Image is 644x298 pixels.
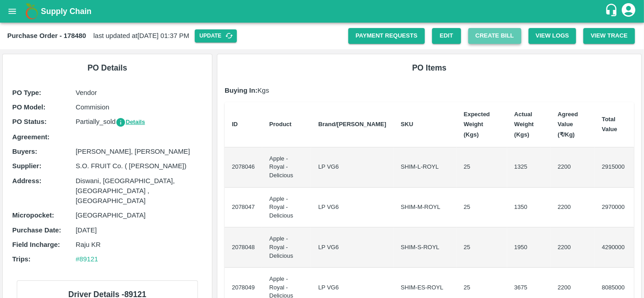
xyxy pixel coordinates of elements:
div: customer-support [605,3,620,19]
button: open drawer [2,1,23,22]
b: Supplier : [12,162,41,170]
b: Buyers : [12,148,37,155]
img: logo [23,2,41,20]
td: Apple - Royal - Delicious [262,147,311,188]
b: PO Type : [12,89,41,96]
p: [GEOGRAPHIC_DATA] [76,210,202,220]
b: Total Value [602,116,617,132]
td: 2078047 [225,188,262,228]
td: LP VG6 [311,188,394,228]
b: Purchase Date : [12,227,61,234]
a: Payment Requests [348,28,425,44]
button: View Logs [529,28,577,44]
div: account of current user [620,2,637,21]
td: 25 [457,147,507,188]
button: Create Bill [468,28,521,44]
b: Purchase Order - 178480 [7,32,86,39]
td: 1950 [507,227,551,268]
b: Trips : [12,255,30,263]
td: Apple - Royal - Delicious [262,188,311,228]
td: 2078048 [225,227,262,268]
p: Partially_sold [76,117,202,127]
td: 2078046 [225,147,262,188]
td: 2970000 [595,188,634,228]
a: #89121 [76,255,98,263]
b: Address : [12,177,41,184]
p: Kgs [225,85,634,95]
button: Update [195,29,237,43]
td: 1350 [507,188,551,228]
b: SKU [401,121,413,128]
b: Micropocket : [12,212,54,219]
div: last updated at [DATE] 01:37 PM [7,29,348,43]
td: 2915000 [595,147,634,188]
td: 25 [457,227,507,268]
b: PO Status : [12,118,47,125]
td: 2200 [551,188,595,228]
td: SHIM-S-ROYL [394,227,457,268]
td: Apple - Royal - Delicious [262,227,311,268]
button: View Trace [583,28,635,44]
td: LP VG6 [311,227,394,268]
a: Supply Chain [41,5,605,18]
b: Agreement: [12,133,49,141]
b: Supply Chain [41,7,91,16]
p: Commision [76,102,202,112]
b: Buying In: [225,87,258,94]
b: Expected Weight (Kgs) [464,111,490,138]
b: Brand/[PERSON_NAME] [318,121,386,128]
h6: PO Items [225,61,634,74]
td: SHIM-L-ROYL [394,147,457,188]
p: [PERSON_NAME], [PERSON_NAME] [76,147,202,156]
b: Product [269,121,292,128]
b: Actual Weight (Kgs) [514,111,534,138]
b: PO Model : [12,104,45,111]
button: Details [115,117,145,128]
td: SHIM-M-ROYL [394,188,457,228]
td: 4290000 [595,227,634,268]
p: S.O. FRUIT Co. ( [PERSON_NAME]) [76,161,202,171]
p: Diswani, [GEOGRAPHIC_DATA], [GEOGRAPHIC_DATA] , [GEOGRAPHIC_DATA] [76,176,202,206]
b: Agreed Value (₹/Kg) [558,111,578,138]
a: Edit [432,28,461,44]
td: 1325 [507,147,551,188]
td: 2200 [551,147,595,188]
b: Field Incharge : [12,241,60,248]
td: 2200 [551,227,595,268]
p: [DATE] [76,225,202,235]
p: Raju KR [76,240,202,250]
p: Vendor [76,88,202,98]
td: 25 [457,188,507,228]
td: LP VG6 [311,147,394,188]
h6: PO Details [10,61,205,74]
b: ID [232,121,238,128]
